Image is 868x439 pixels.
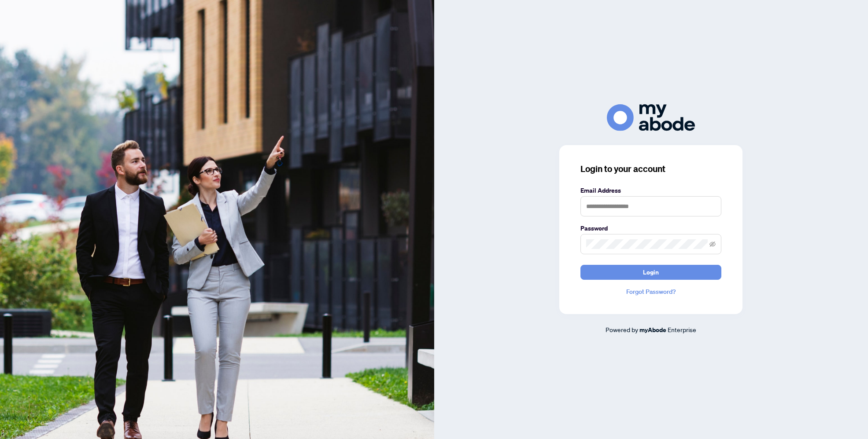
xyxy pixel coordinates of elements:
span: Login [643,265,659,279]
a: Forgot Password? [580,287,721,296]
button: Login [580,265,721,280]
span: eye-invisible [709,241,716,247]
label: Email Address [580,186,721,195]
label: Password [580,223,721,233]
span: Powered by [606,326,638,333]
h3: Login to your account [580,163,721,175]
img: ma-logo [607,104,695,131]
a: myAbode [639,325,666,335]
span: Enterprise [668,326,696,333]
